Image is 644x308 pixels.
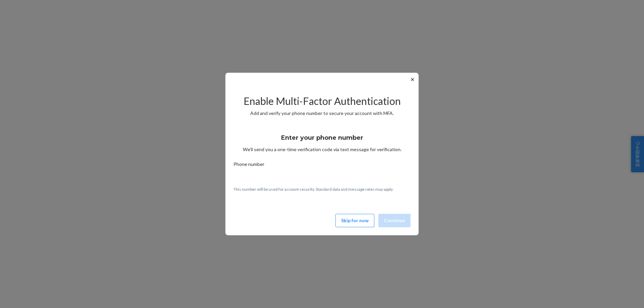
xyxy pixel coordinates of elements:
[233,186,411,192] p: This number will be used for account security. Standard data and message rates may apply.
[378,214,411,227] button: Continue
[233,110,411,117] p: Add and verify your phone number to secure your account with MFA.
[409,75,416,83] button: ✕
[233,128,411,153] div: We’ll send you a one-time verification code via text message for verification.
[233,161,264,170] span: Phone number
[335,214,374,227] button: Skip for now
[233,96,411,107] h2: Enable Multi-Factor Authentication
[281,133,363,142] h3: Enter your phone number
